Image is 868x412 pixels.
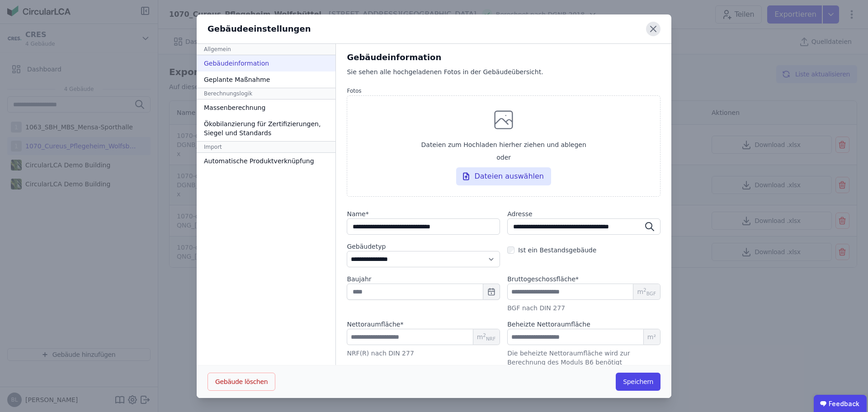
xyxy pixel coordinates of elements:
[197,116,335,141] div: Ökobilanzierung für Zertifizierungen, Siegel und Standards
[347,67,660,85] div: Sie sehen alle hochgeladenen Fotos in der Gebäudeübersicht.
[507,303,660,313] div: BGF nach DIN 277
[507,349,660,367] div: Die beheizte Nettoraumfläche wird zur Berechnung des Moduls B6 benötigt
[347,320,403,329] label: audits.requiredField
[643,287,646,293] sup: 2
[197,153,335,169] div: Automatische Produktverknüpfung
[456,167,551,185] div: Dateien auswählen
[643,329,660,345] span: m²
[507,320,590,329] label: Beheizte Nettoraumfläche
[347,242,500,251] label: Gebäudetyp
[646,291,656,296] sub: BGF
[197,55,335,71] div: Gebäudeinformation
[616,373,660,391] button: Speichern
[197,71,335,88] div: Geplante Maßnahme
[347,209,500,218] label: audits.requiredField
[637,287,656,296] span: m
[514,246,596,255] label: Ist ein Bestandsgebäude
[486,336,495,341] sub: NRF
[347,349,500,358] div: NRF(R) nach DIN 277
[197,88,335,99] div: Berechnungslogik
[496,153,511,162] span: oder
[347,87,660,95] label: Fotos
[208,23,311,35] div: Gebäudeeinstellungen
[347,275,500,284] label: Baujahr
[208,373,275,391] button: Gebäude löschen
[477,332,496,341] span: m
[197,99,335,116] div: Massenberechnung
[483,332,486,338] sup: 2
[197,44,335,55] div: Allgemein
[421,140,586,149] span: Dateien zum Hochladen hierher ziehen und ablegen
[507,209,660,218] label: Adresse
[507,275,579,284] label: audits.requiredField
[197,141,335,153] div: Import
[347,51,660,64] div: Gebäudeinformation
